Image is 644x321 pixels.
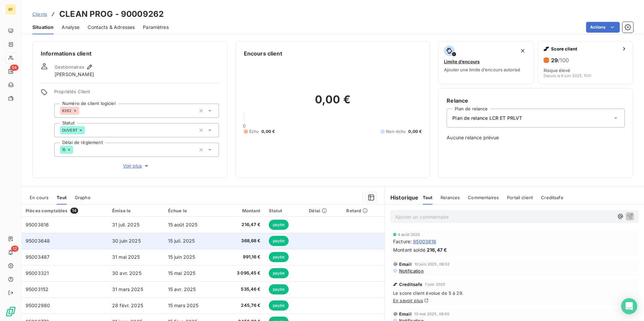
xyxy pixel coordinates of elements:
[59,8,164,20] h3: CLEAN PROG - 90009262
[5,4,16,15] div: BF
[269,284,289,294] span: payée
[123,163,150,169] span: Voir plus
[26,270,49,276] span: 95003321
[541,195,563,200] span: Creditsafe
[399,261,412,267] span: Email
[54,162,219,170] button: Voir plus
[551,46,619,51] span: Score client
[438,41,534,84] button: Limite d’encoursAjouter une limite d’encours autorisé
[551,57,569,64] h6: 29
[398,268,424,274] span: Notification
[413,238,436,245] span: 95003816
[32,24,54,31] span: Situation
[75,195,91,200] span: Graphe
[112,270,141,276] span: 30 avr. 2025
[112,238,141,244] span: 30 juin 2025
[425,282,446,286] span: 7 juin 2025
[143,24,169,31] span: Paramètres
[269,208,301,213] div: Statut
[5,66,16,77] a: 54
[112,222,139,227] span: 31 juil. 2025
[269,236,289,246] span: payée
[621,298,637,314] div: Open Intercom Messenger
[54,89,219,98] span: Propriétés Client
[26,208,104,214] div: Pièces comptables
[168,286,196,292] span: 15 avr. 2025
[249,129,259,135] span: Échu
[444,59,480,64] span: Limite d’encours
[55,71,94,78] span: [PERSON_NAME]
[544,74,591,78] span: Depuis le 6 juin 2025, 11:01
[32,11,47,17] a: Clients
[558,57,569,64] span: /100
[26,222,49,227] span: 95003816
[269,300,289,311] span: payée
[112,208,160,213] div: Émise le
[10,65,19,71] span: 54
[168,222,198,227] span: 15 août 2025
[427,246,447,253] span: 216,47 €
[414,262,450,266] span: 10 juin 2025, 08:52
[73,147,78,153] input: Ajouter une valeur
[223,286,261,293] span: 535,46 €
[386,129,406,135] span: Non-échu
[223,238,261,244] span: 368,68 €
[408,129,422,135] span: 0,00 €
[70,208,78,214] span: 14
[168,270,196,276] span: 15 mai 2025
[269,252,289,262] span: payée
[414,312,450,316] span: 10 mai 2025, 08:50
[444,67,520,72] span: Ajouter une limite d’encours autorisé
[26,238,50,244] span: 95003648
[112,254,140,260] span: 31 mai 2025
[62,24,79,31] span: Analyse
[88,24,135,31] span: Contacts & Adresses
[26,286,49,292] span: 95003152
[447,134,625,141] span: Aucune relance prévue
[26,302,50,308] span: 95002980
[32,11,47,17] span: Clients
[26,254,50,260] span: 95003487
[62,128,77,132] span: OUVERT
[452,115,522,121] span: Plan de relance LCR ET PRLVT
[309,208,338,213] div: Délai
[41,49,219,58] h6: Informations client
[223,254,261,260] span: 991,16 €
[544,68,570,73] span: Risque élevé
[112,302,143,308] span: 28 févr. 2025
[393,298,423,303] a: En savoir plus
[223,270,261,277] span: 3 095,45 €
[30,195,49,200] span: En cours
[244,49,282,58] h6: Encours client
[55,64,84,70] span: Gestionnaires
[393,246,425,253] span: Montant soldé
[441,195,460,200] span: Relances
[393,290,636,296] span: Le score client évolue de 5 à 29.
[168,254,195,260] span: 15 juin 2025
[57,195,67,200] span: Tout
[223,208,261,213] div: Montant
[398,233,420,237] span: 4 août 2025
[168,302,199,308] span: 15 mars 2025
[269,220,289,230] span: payée
[447,97,625,105] h6: Relance
[393,238,412,245] span: Facture :
[269,268,289,278] span: payée
[85,127,90,133] input: Ajouter une valeur
[586,22,620,33] button: Actions
[168,238,195,244] span: 15 juil. 2025
[62,148,66,152] span: 15
[399,282,423,287] span: Creditsafe
[468,195,499,200] span: Commentaires
[399,311,412,317] span: Email
[223,221,261,228] span: 216,47 €
[79,108,85,114] input: Ajouter une valeur
[385,193,419,202] h6: Historique
[168,208,215,213] div: Échue le
[538,41,633,84] button: Score client29/100Risque élevéDepuis le 6 juin 2025, 11:01
[62,109,72,113] span: 9262
[5,306,16,317] img: Logo LeanPay
[346,208,381,213] div: Retard
[11,246,19,252] span: 12
[112,286,143,292] span: 31 mars 2025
